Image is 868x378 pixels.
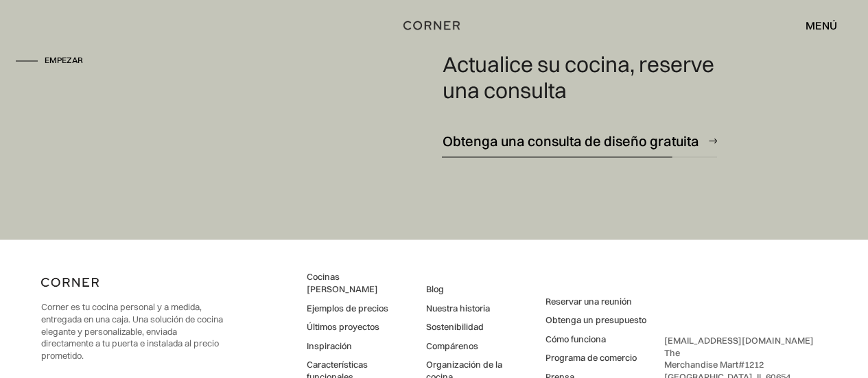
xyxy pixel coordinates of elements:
[545,351,646,364] a: Programa de comercio
[307,320,379,331] font: Últimos proyectos
[307,302,410,314] a: Ejemplos de precios
[442,123,717,157] a: Obtenga una consulta de diseño gratuita
[545,314,646,326] a: Obtenga un presupuesto
[425,283,528,295] a: Blog
[806,19,837,32] font: menú
[664,334,813,345] a: [EMAIL_ADDRESS][DOMAIN_NAME]
[406,16,462,34] a: hogar
[425,283,443,294] font: Blog
[545,314,646,324] font: Obtenga un presupuesto
[545,333,605,344] font: Cómo funciona
[425,340,528,352] a: Compárenos
[307,340,410,352] a: Inspiración
[307,302,388,313] font: Ejemplos de precios
[738,358,764,369] font: #1212
[442,51,714,104] font: Actualice su cocina, reserve una consulta
[664,346,680,357] font: The
[425,302,528,314] a: Nuestra historia
[442,132,699,149] font: Obtenga una consulta de diseño gratuita
[307,270,410,294] a: Cocinas [PERSON_NAME]
[425,302,489,313] font: Nuestra historia
[545,351,636,362] font: Programa de comercio
[425,320,483,331] font: Sostenibilidad
[41,300,223,359] font: Corner es tu cocina personal y a medida, entregada en una caja. Una solución de cocina elegante y...
[425,320,528,333] a: Sostenibilidad
[792,14,837,37] div: menú
[545,295,646,307] a: Reservar una reunión
[45,55,83,65] font: Empezar
[425,340,478,351] font: Compárenos
[307,270,378,294] font: Cocinas [PERSON_NAME]
[664,358,738,369] font: Merchandise Mart
[307,340,352,351] font: Inspiración
[545,333,646,345] a: Cómo funciona
[307,320,410,333] a: Últimos proyectos
[545,295,631,306] font: Reservar una reunión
